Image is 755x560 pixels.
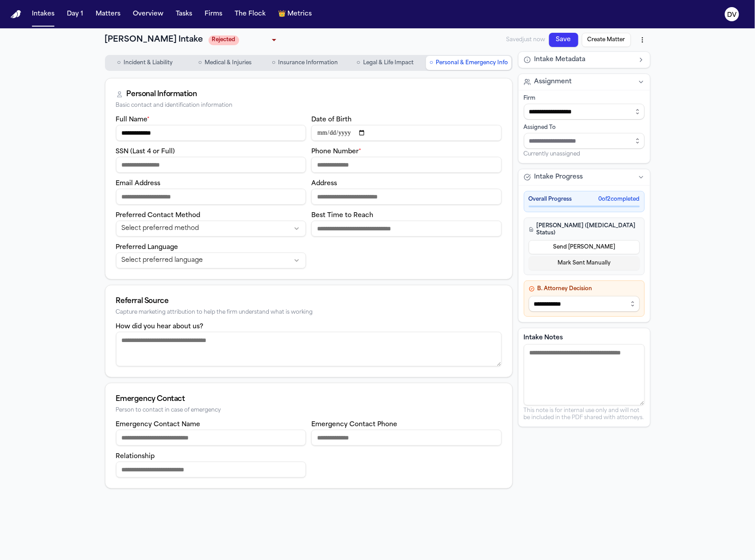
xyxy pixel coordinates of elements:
[275,6,315,22] button: crownMetrics
[92,6,124,22] button: Matters
[116,148,175,155] label: SSN (Last 4 or Full)
[426,56,511,70] button: Go to Personal & Emergency Info
[529,285,640,292] h4: B. Attorney Decision
[116,421,201,428] label: Emergency Contact Name
[311,148,361,155] label: Phone Number
[524,334,645,342] label: Intake Notes
[524,344,645,405] textarea: Intake notes
[507,36,546,43] span: Saved just now
[116,244,178,251] label: Preferred Language
[116,394,502,404] div: Emergency Contact
[519,74,650,90] button: Assignment
[205,59,252,66] span: Medical & Injuries
[524,104,645,120] input: Select firm
[117,58,120,67] span: ○
[529,256,640,270] button: Mark Sent Manually
[63,6,87,22] button: Day 1
[549,33,578,47] button: Save
[209,34,279,46] div: Update intake status
[311,157,502,173] input: Phone number
[116,117,150,123] label: Full Name
[346,56,424,70] button: Go to Legal & Life Impact
[209,35,239,45] span: Rejected
[198,58,202,67] span: ○
[129,6,167,22] button: Overview
[519,52,650,68] button: Intake Metadata
[231,6,269,22] button: The Flock
[311,221,502,237] input: Best time to reach
[524,133,645,149] input: Assign to staff member
[599,196,640,203] span: 0 of 2 completed
[116,407,502,414] div: Person to contact in case of emergency
[116,180,161,187] label: Email Address
[28,6,58,22] button: Intakes
[272,58,275,67] span: ○
[11,10,21,19] a: Home
[635,32,650,48] button: More actions
[436,59,508,66] span: Personal & Emergency Info
[186,56,264,70] button: Go to Medical & Injuries
[278,59,338,66] span: Insurance Information
[524,95,645,102] div: Firm
[266,56,344,70] button: Go to Insurance Information
[116,453,155,460] label: Relationship
[363,59,414,66] span: Legal & Life Impact
[116,157,306,173] input: SSN
[116,430,306,446] input: Emergency contact name
[201,6,226,22] button: Firms
[116,462,306,478] input: Emergency contact relationship
[529,222,640,237] h4: [PERSON_NAME] ([MEDICAL_DATA] Status)
[106,56,184,70] button: Go to Incident & Liability
[116,189,306,205] input: Email address
[311,189,502,205] input: Address
[116,309,502,316] div: Capture marketing attribution to help the firm understand what is working
[524,151,581,158] span: Currently unassigned
[430,58,433,67] span: ○
[534,173,583,182] span: Intake Progress
[311,430,502,446] input: Emergency contact phone
[582,33,631,47] button: Create Matter
[124,59,173,66] span: Incident & Liability
[116,125,306,141] input: Full name
[524,407,645,421] p: This note is for internal use only and will not be included in the PDF shared with attorneys.
[534,78,572,86] span: Assignment
[116,212,201,219] label: Preferred Contact Method
[529,240,640,254] button: Send [PERSON_NAME]
[116,323,204,330] label: How did you hear about us?
[534,55,586,64] span: Intake Metadata
[356,58,360,67] span: ○
[311,421,397,428] label: Emergency Contact Phone
[116,296,502,307] div: Referral Source
[11,10,21,19] img: Finch Logo
[116,102,502,109] div: Basic contact and identification information
[311,212,373,219] label: Best Time to Reach
[311,180,337,187] label: Address
[311,125,502,141] input: Date of birth
[311,117,352,123] label: Date of Birth
[127,89,197,100] div: Personal Information
[105,34,203,46] h1: [PERSON_NAME] Intake
[519,169,650,185] button: Intake Progress
[524,124,645,131] div: Assigned To
[529,196,572,203] span: Overall Progress
[172,6,196,22] button: Tasks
